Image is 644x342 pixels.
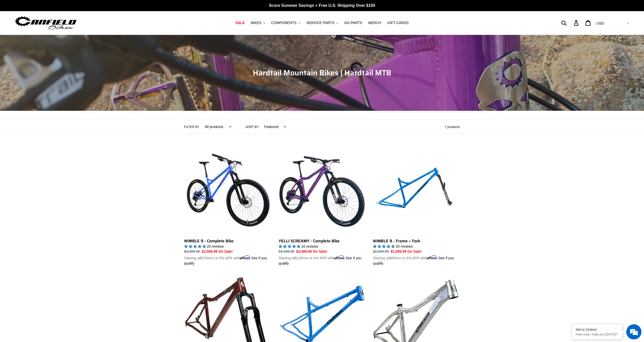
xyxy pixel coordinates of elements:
a: MERCH [366,19,384,26]
button: COMPONENTS [269,19,303,26]
p: How may I help you today? [576,332,619,336]
a: GG PARTS [342,19,365,26]
button: SERVICE PARTS [304,19,341,26]
input: Search [564,17,577,28]
a: SALE [233,19,247,26]
span: SALE [235,21,245,25]
span: 7 products [445,125,460,129]
span: SERVICE PARTS [306,21,334,25]
span: MERCH [368,21,381,25]
a: GIFT CARDS [385,19,411,26]
span: Hardtail Mountain Bikes | Hardtail MTB [253,67,391,79]
span: COMPONENTS [271,21,297,25]
label: Filter by [184,125,199,129]
span: GIFT CARDS [387,21,409,25]
span: BIKES [251,21,261,25]
span: GG PARTS [344,21,362,25]
label: Sort by [245,125,259,129]
div: We're Online! [576,328,619,332]
img: Canfield Bikes [14,15,77,31]
button: BIKES [248,19,267,26]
